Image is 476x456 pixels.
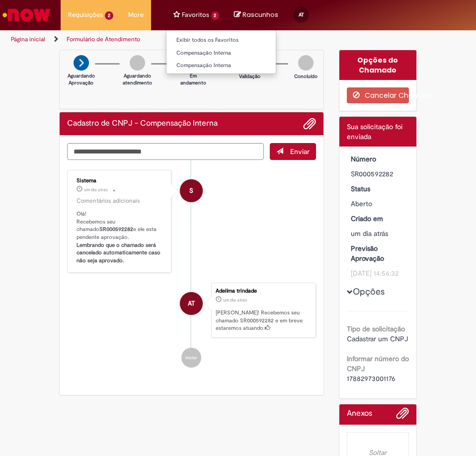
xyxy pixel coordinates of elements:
p: Concluído [294,73,317,80]
textarea: Digite sua mensagem aqui... [67,143,264,160]
span: 2 [105,11,113,20]
div: Opções do Chamado [339,50,417,80]
div: Adeilma trindade [216,288,310,294]
time: 29/09/2025 14:55:39 [351,229,388,238]
span: S [189,179,193,203]
img: img-circle-grey.png [130,55,145,71]
div: Adeilma trindade [180,292,203,315]
ul: Trilhas de página [7,30,231,49]
img: arrow-next.png [74,55,89,71]
button: Cancelar Chamado [347,87,409,103]
span: Cadastrar um CNPJ [347,334,408,343]
p: Aguardando atendimento [123,73,152,87]
span: um dia atrás [84,187,108,193]
span: um dia atrás [351,229,388,238]
img: img-circle-grey.png [298,55,314,71]
h2: Anexos [347,409,372,418]
span: More [128,10,144,20]
a: No momento, sua lista de rascunhos tem 0 Itens [234,10,278,19]
p: Aguardando Aprovação [68,73,95,87]
span: Sua solicitação foi enviada [347,122,402,141]
h2: Cadastro de CNPJ - Compensação Interna Histórico de tíquete [67,119,218,128]
p: [PERSON_NAME]! Recebemos seu chamado SR000592282 e em breve estaremos atuando. [216,309,310,332]
b: SR000592282 [99,226,133,233]
div: [DATE] 14:56:32 [351,268,406,278]
span: AT [299,11,304,18]
button: Enviar [270,143,316,160]
a: Página inicial [11,35,45,43]
a: Compensação Interna [166,60,276,71]
p: Olá! Recebemos seu chamado e ele esta pendente aprovação. [77,210,163,265]
p: Em andamento [180,73,206,87]
span: 2 [211,11,220,20]
span: Enviar [290,147,310,156]
span: um dia atrás [223,297,247,303]
div: System [180,179,203,202]
div: SR000592282 [351,169,406,179]
time: 29/09/2025 14:56:44 [84,187,108,193]
a: Formulário de Atendimento [67,35,140,43]
button: Adicionar anexos [303,117,316,130]
dt: Criado em [343,214,413,224]
span: 17882973001176 [347,374,396,383]
li: Adeilma trindade [67,283,316,338]
p: Validação [239,73,260,80]
b: Informar número do CNPJ [347,354,409,373]
a: Compensação Interna [166,48,276,59]
a: Exibir todos os Favoritos [166,35,276,46]
b: Lembrando que o chamado será cancelado automaticamente caso não seja aprovado. [77,241,162,264]
img: ServiceNow [1,5,52,25]
span: Requisições [68,10,103,20]
span: Favoritos [182,10,209,20]
button: Adicionar anexos [396,407,409,425]
span: AT [188,292,195,315]
b: Tipo de solicitação [347,324,405,333]
div: Aberto [351,199,406,209]
ul: Histórico de tíquete [67,160,316,378]
ul: Favoritos [166,30,277,74]
div: Sistema [77,178,163,184]
small: Comentários adicionais [77,197,140,205]
div: 29/09/2025 14:55:39 [351,228,406,238]
dt: Previsão Aprovação [343,243,413,263]
dt: Status [343,184,413,194]
dt: Número [343,154,413,164]
span: Rascunhos [242,10,278,19]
